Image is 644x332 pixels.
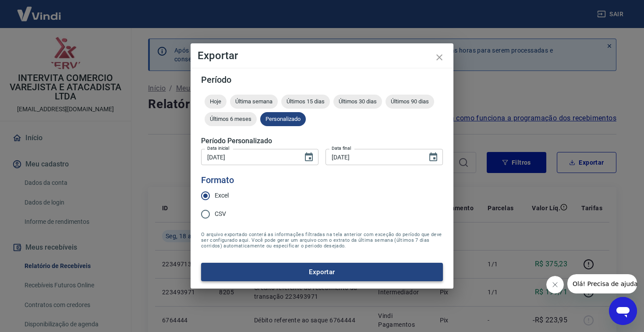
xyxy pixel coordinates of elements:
[205,116,257,122] span: Últimos 6 meses
[332,145,351,152] label: Data final
[5,6,74,13] span: Olá! Precisa de ajuda?
[205,95,226,109] div: Hoje
[201,149,297,165] input: DD/MM/YYYY
[260,116,306,122] span: Personalizado
[546,276,564,293] iframe: Fechar mensagem
[215,191,229,200] span: Excel
[201,232,443,249] span: O arquivo exportado conterá as informações filtradas na tela anterior com exceção do período que ...
[260,112,306,126] div: Personalizado
[215,209,226,219] span: CSV
[201,174,234,187] legend: Formato
[386,98,434,105] span: Últimos 90 dias
[205,98,226,105] span: Hoje
[425,148,442,166] button: Choose date, selected date is 18 de ago de 2025
[326,149,421,165] input: DD/MM/YYYY
[205,112,257,126] div: Últimos 6 meses
[201,75,443,84] h5: Período
[386,95,434,109] div: Últimos 90 dias
[281,98,330,105] span: Últimos 15 dias
[333,95,382,109] div: Últimos 30 dias
[609,297,637,325] iframe: Botão para abrir a janela de mensagens
[300,148,318,166] button: Choose date, selected date is 16 de ago de 2025
[230,98,278,105] span: Última semana
[281,95,330,109] div: Últimos 15 dias
[201,263,443,281] button: Exportar
[567,274,637,293] iframe: Mensagem da empresa
[198,50,446,61] h4: Exportar
[333,98,382,105] span: Últimos 30 dias
[230,95,278,109] div: Última semana
[201,137,443,145] h5: Período Personalizado
[207,145,230,152] label: Data inicial
[429,47,450,68] button: close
